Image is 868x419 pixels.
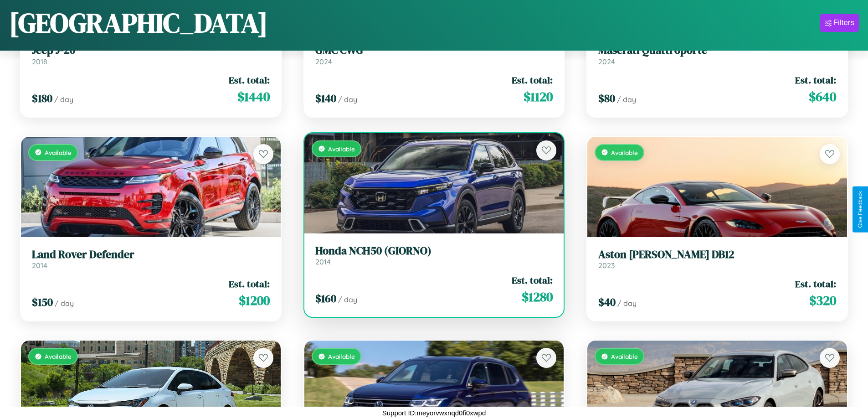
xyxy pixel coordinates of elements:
span: Est. total: [795,277,836,290]
span: Available [611,149,638,156]
button: Filters [820,14,859,32]
span: 2024 [598,57,615,66]
span: $ 40 [598,295,616,310]
div: Give Feedback [857,191,863,228]
p: Support ID: meyorvwxnqd0fi0xwpd [382,407,486,419]
span: Est. total: [512,274,553,287]
span: Available [45,149,72,156]
span: $ 1120 [524,88,553,106]
h3: Jeep J-20 [32,44,270,57]
span: $ 640 [809,88,836,106]
span: / day [54,95,73,104]
span: Available [45,352,72,360]
h3: GMC CWG [315,44,553,57]
span: / day [338,95,357,104]
h3: Aston [PERSON_NAME] DB12 [598,248,836,261]
span: $ 150 [32,295,53,310]
a: Aston [PERSON_NAME] DB122023 [598,248,836,270]
a: Land Rover Defender2014 [32,248,270,270]
span: Available [328,352,355,360]
a: Honda NCH50 (GIORNO)2014 [315,244,553,267]
span: Available [328,145,355,153]
span: $ 140 [315,91,336,106]
h3: Honda NCH50 (GIORNO) [315,244,553,258]
span: 2014 [32,261,47,270]
span: 2023 [598,261,615,270]
a: Jeep J-202018 [32,44,270,66]
span: Est. total: [512,73,553,87]
span: $ 80 [598,91,615,106]
span: Est. total: [795,73,836,87]
h3: Maserati Quattroporte [598,44,836,57]
span: / day [617,95,636,104]
h3: Land Rover Defender [32,248,270,261]
a: GMC CWG2024 [315,44,553,66]
span: $ 1200 [239,291,270,310]
div: Filters [833,18,854,27]
span: / day [55,299,74,308]
span: Est. total: [229,73,270,87]
span: 2014 [315,257,331,266]
span: $ 320 [809,291,836,310]
span: 2024 [315,57,332,66]
a: Maserati Quattroporte2024 [598,44,836,66]
span: / day [617,299,637,308]
span: / day [338,295,357,304]
h1: [GEOGRAPHIC_DATA] [9,4,268,41]
span: Est. total: [229,277,270,290]
span: $ 180 [32,91,52,106]
span: $ 1440 [237,88,270,106]
span: $ 1280 [522,288,553,306]
span: 2018 [32,57,47,66]
span: Available [611,352,638,360]
span: $ 160 [315,291,336,306]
